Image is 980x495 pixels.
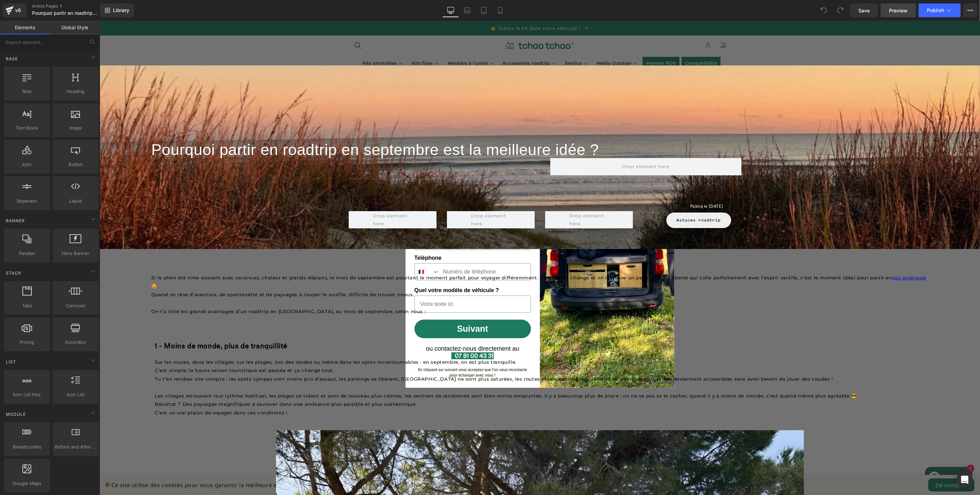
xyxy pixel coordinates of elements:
[476,3,492,17] a: Tablet
[6,302,48,309] span: Tabs
[5,359,17,365] span: List
[442,3,459,17] a: Desktop
[55,443,96,451] span: Before and After Images
[50,21,100,34] a: Global Style
[55,339,417,344] span: Sur les routes, dans les villages, sur les plages, lors des randos ou même dans les spots inconto...
[32,10,98,16] span: Pourquoi partir en roadtrip en septembre est la meilleure idée ?
[591,183,624,188] font: Publié le [DATE]
[52,254,827,268] span: Si le plein été rime souvent avec vacances, chaleur et grands départs, le mois de septembre est p...
[3,3,27,17] a: v6
[459,3,476,17] a: Laptop
[817,3,831,17] button: Undo
[881,3,916,17] a: Preview
[32,3,111,9] a: Article Pages
[919,3,961,17] button: Publish
[55,372,758,378] span: Les villages retrouvent leur rythme habituel, les plages se vident et sont de nouveau plus calmes...
[5,270,22,276] span: Stack
[6,161,48,168] span: Icon
[889,7,908,14] span: Preview
[6,480,48,487] span: Google Maps
[113,7,129,13] span: Library
[55,347,235,352] span: C’est simple, la haute saison touristique est passée et ça change tout.
[55,355,734,361] span: Tu t’en rendras vite compte : les spots sympas sont moins pris d’assaut, les parkings se libèrent...
[957,472,973,488] div: Open Intercom Messenger
[793,254,827,260] a: van aménagé
[55,124,96,132] span: Image
[492,3,509,17] a: Mobile
[55,321,188,330] b: 1 - Moins de monde, plus de tranquillité
[55,161,96,168] span: Button
[927,8,944,13] span: Publish
[14,6,22,15] div: v6
[5,217,25,224] span: Banner
[6,443,48,451] span: Breadcrumbs
[6,197,48,205] span: Separator
[6,339,48,346] span: Pricing
[963,3,977,17] button: More
[55,197,96,205] span: Liquid
[52,288,326,293] span: On t’a listé les grands avantages d’un roadtrip en [GEOGRAPHIC_DATA], au mois de septembre, selon...
[55,88,96,95] span: Heading
[55,302,96,309] span: Carousel
[6,124,48,132] span: Text Block
[5,411,27,417] span: Module
[567,192,632,207] a: Astuces roadtrip
[100,3,134,17] a: New Library
[55,389,188,395] span: C’est un vrai plaisir de voyager dans ces conditions !
[858,7,870,14] span: Save
[52,120,499,138] font: Pourquoi partir en roadtrip en septembre est la meilleure idée ?
[6,88,48,95] span: Row
[55,391,96,398] span: Icon List
[55,381,317,386] span: Résultat ? Des paysages magnifiques à savourer dans une ambiance plus paisible et plus authentique.
[6,391,48,398] span: Icon List Hoz
[52,271,314,277] span: Quand on rêve d’aventure, de spontanéité et de paysages à couper le souffle, difficile de trouver...
[5,55,19,62] span: Base
[834,3,847,17] button: Redo
[6,250,48,257] span: Parallax
[55,339,96,346] span: Accordion
[55,250,96,257] span: Hero Banner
